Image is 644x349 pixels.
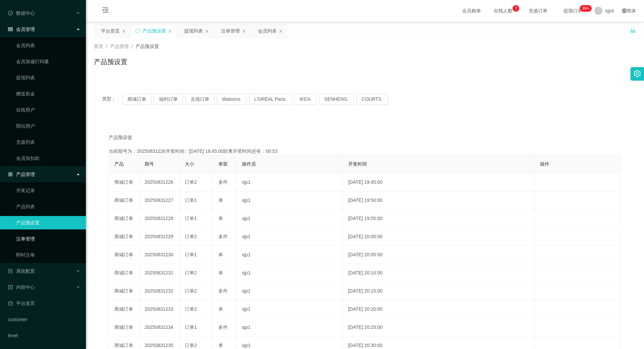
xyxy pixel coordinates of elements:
span: 产品预设值 [109,134,132,141]
td: 20250831226 [139,173,179,191]
td: 20250831234 [139,318,179,337]
sup: 240 [580,5,592,12]
div: 会员列表 [258,25,277,37]
h1: 产品预设置 [94,57,127,67]
span: 订单1 [185,198,197,203]
span: 单 [218,198,223,203]
span: 会员管理 [8,27,35,32]
td: [DATE] 20:20:00 [343,300,535,318]
button: Watsons. [217,94,247,104]
i: 图标: global [622,8,627,13]
i: 图标: close [168,29,172,33]
a: 即时注单 [16,248,80,262]
td: 20250831227 [139,191,179,210]
i: 图标: menu-fold [94,0,117,22]
a: 在线用户 [16,103,80,117]
a: customer [8,313,80,326]
span: 系统配置 [8,268,35,274]
td: 商城订单 [109,300,139,318]
td: xjp1 [236,191,343,210]
span: 期号 [145,161,154,167]
button: IKEA. [294,94,317,104]
td: xjp1 [236,228,343,246]
span: 单 [218,252,223,257]
span: 订单2 [185,234,197,239]
td: 商城订单 [109,282,139,300]
span: 内容中心 [8,285,35,290]
span: 操作 [540,161,549,167]
i: 图标: appstore-o [8,172,13,177]
sup: 7 [513,5,519,12]
span: 产品管理 [110,44,129,49]
div: 产品预设置 [143,25,166,37]
td: 20250831230 [139,246,179,264]
td: [DATE] 20:10:00 [343,264,535,282]
i: 图标: table [8,27,13,32]
a: 赠送彩金 [16,87,80,100]
i: 图标: close [122,29,126,33]
span: 产品 [114,161,124,167]
span: 产品管理 [8,172,35,177]
a: 产品列表 [16,200,80,213]
i: 图标: close [242,29,246,33]
button: COURTS. [356,94,388,104]
span: 多件 [218,179,228,185]
span: 订单2 [185,343,197,348]
td: 20250831232 [139,282,179,300]
span: 类型： [102,94,122,104]
td: xjp1 [236,173,343,191]
button: SENHENG. [319,94,354,104]
td: [DATE] 20:25:00 [343,318,535,337]
span: 订单2 [185,288,197,294]
td: xjp1 [236,210,343,228]
td: 20250831228 [139,210,179,228]
i: 图标: form [8,269,13,273]
span: 产品预设置 [136,44,159,49]
span: 单 [218,306,223,312]
div: 当前期号为：20250831226开奖时间：[DATE] 19:45:00距离开奖时间还有：00:53 [109,148,621,155]
span: 订单2 [185,270,197,275]
td: [DATE] 20:15:00 [343,282,535,300]
span: 多件 [218,324,228,330]
td: [DATE] 19:45:00 [343,173,535,191]
span: 在线人数 [490,8,516,13]
a: 开奖记录 [16,184,80,197]
i: 图标: close [205,29,209,33]
span: 订单1 [185,216,197,221]
span: 大小 [185,161,194,167]
i: 图标: sync [135,29,140,33]
a: 充值列表 [16,135,80,149]
span: 订单1 [185,252,197,257]
span: 订单2 [185,306,197,312]
a: 图标: dashboard平台首页 [8,297,80,310]
a: 会员列表 [16,39,80,52]
span: / [106,44,107,49]
span: 订单2 [185,179,197,185]
span: 单 [218,270,223,275]
td: [DATE] 19:55:00 [343,210,535,228]
span: 订单1 [185,324,197,330]
span: 数据中心 [8,10,35,16]
span: 多件 [218,234,228,239]
td: [DATE] 20:05:00 [343,246,535,264]
span: 操作员 [242,161,256,167]
button: L'ORÉAL Paris. [249,94,292,104]
i: 图标: check-circle-o [8,11,13,15]
span: 单 [218,343,223,348]
a: 注单管理 [16,232,80,246]
td: 商城订单 [109,246,139,264]
td: 20250831229 [139,228,179,246]
p: 7 [515,5,517,12]
a: 陪玩用户 [16,119,80,133]
td: 商城订单 [109,318,139,337]
span: / [131,44,133,49]
a: 产品预设置 [16,216,80,229]
i: 图标: setting [634,70,641,77]
div: 提现列表 [184,25,203,37]
td: 20250831233 [139,300,179,318]
span: 多件 [218,288,228,294]
td: 商城订单 [109,228,139,246]
div: 平台首页 [101,25,120,37]
span: 首页 [94,44,103,49]
i: 图标: unlock [630,27,636,33]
